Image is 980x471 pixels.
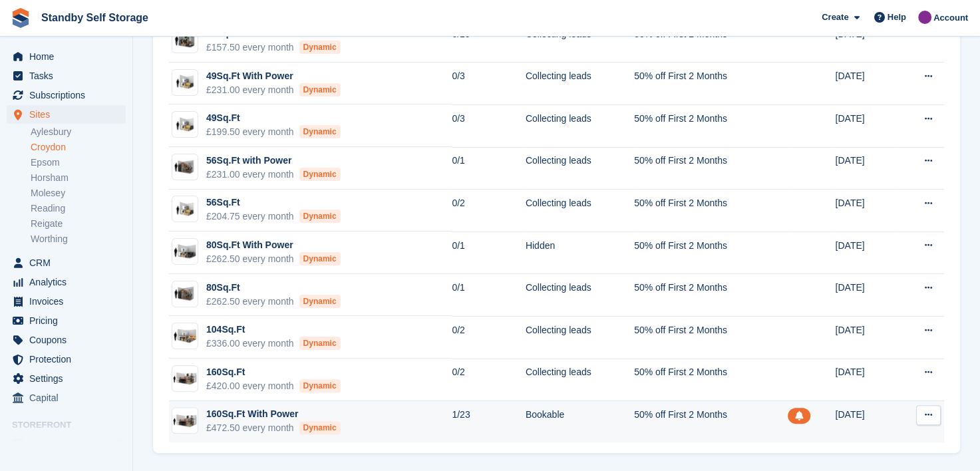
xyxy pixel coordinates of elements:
span: Sites [29,105,109,124]
div: £199.50 every month [206,125,341,139]
img: 60-sqft-unit.jpg [172,284,198,303]
a: menu [7,369,126,388]
td: 0/3 [452,63,525,105]
a: menu [7,253,126,272]
div: £157.50 every month [206,41,341,55]
td: [DATE] [835,147,898,190]
div: Dynamic [299,337,341,350]
a: menu [7,86,126,104]
td: 0/3 [452,104,525,147]
div: Dynamic [299,83,341,96]
td: Collecting leads [526,274,634,317]
img: 50-sqft-unit.jpg [172,115,198,134]
div: 56Sq.Ft with Power [206,154,341,168]
div: Dynamic [299,168,341,181]
td: [DATE] [835,20,898,63]
a: menu [7,67,126,85]
span: Pricing [29,311,109,330]
td: 50% off First 2 Months [634,359,788,401]
a: Horsham [31,172,126,184]
td: 0/1 [452,232,525,274]
td: [DATE] [835,401,898,443]
span: Account [933,11,968,25]
td: 0/2 [452,359,525,401]
span: Invoices [29,292,109,311]
div: 80Sq.Ft With Power [206,238,341,252]
img: 150-sqft-unit.jpg [172,411,198,430]
td: Collecting leads [526,104,634,147]
td: [DATE] [835,359,898,401]
a: Reading [31,202,126,215]
a: Epsom [31,156,126,169]
div: 80Sq.Ft [206,281,341,295]
td: 1/23 [452,401,525,443]
td: 50% off First 2 Months [634,316,788,359]
div: Dynamic [299,252,341,265]
td: 0/2 [452,190,525,232]
a: menu [7,292,126,311]
span: Settings [29,369,109,388]
a: Aylesbury [31,126,126,138]
span: Analytics [29,273,109,291]
td: 0/19 [452,20,525,63]
img: 100-sqft-unit.jpg [172,327,198,346]
a: menu [7,105,126,124]
img: 50-sqft-unit.jpg [172,73,198,92]
td: 50% off First 2 Months [634,232,788,274]
td: Bookable [526,401,634,443]
td: [DATE] [835,316,898,359]
a: menu [7,350,126,369]
div: 160Sq.Ft [206,365,341,379]
div: Dynamic [299,210,341,223]
a: menu [7,47,126,66]
img: stora-icon-8386f47178a22dfd0bd8f6a31ec36ba5ce8667c1dd55bd0f319d3a0aa187defe.svg [11,8,31,28]
td: Collecting leads [526,190,634,232]
td: [DATE] [835,274,898,317]
span: Create [822,11,848,24]
td: Collecting leads [526,20,634,63]
a: Croydon [31,141,126,154]
img: 40-sqft-unit.jpg [172,31,198,50]
span: Coupons [29,331,109,349]
span: Protection [29,350,109,369]
div: Dynamic [299,125,341,138]
span: Booking Portal [29,435,109,454]
div: 49Sq.Ft With Power [206,69,341,83]
span: Subscriptions [29,86,109,104]
a: menu [7,331,126,349]
div: Dynamic [299,379,341,392]
div: £336.00 every month [206,337,341,351]
div: 104Sq.Ft [206,323,341,337]
td: Collecting leads [526,147,634,190]
td: [DATE] [835,104,898,147]
td: 50% off First 2 Months [634,401,788,443]
td: 50% off First 2 Months [634,274,788,317]
div: 160Sq.Ft With Power [206,407,341,421]
td: Collecting leads [526,359,634,401]
div: £420.00 every month [206,379,341,393]
div: 49Sq.Ft [206,111,341,125]
span: Home [29,47,109,66]
div: £204.75 every month [206,210,341,224]
a: Molesey [31,187,126,200]
div: £262.50 every month [206,252,341,266]
td: 50% off First 2 Months [634,63,788,105]
div: £472.50 every month [206,421,341,435]
div: Dynamic [299,295,341,308]
img: 75-sqft-unit.jpg [172,242,198,261]
td: [DATE] [835,63,898,105]
img: 50-sqft-unit.jpg [172,200,198,219]
img: 150-sqft-unit.jpg [172,369,198,389]
td: [DATE] [835,232,898,274]
td: 0/1 [452,274,525,317]
div: £231.00 every month [206,83,341,97]
td: 50% off First 2 Months [634,104,788,147]
td: [DATE] [835,190,898,232]
span: CRM [29,253,109,272]
a: menu [7,273,126,291]
a: Worthing [31,233,126,245]
td: 0/1 [452,147,525,190]
td: 50% off First 2 Months [634,147,788,190]
a: Reigate [31,218,126,230]
td: 50% off First 2 Months [634,190,788,232]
